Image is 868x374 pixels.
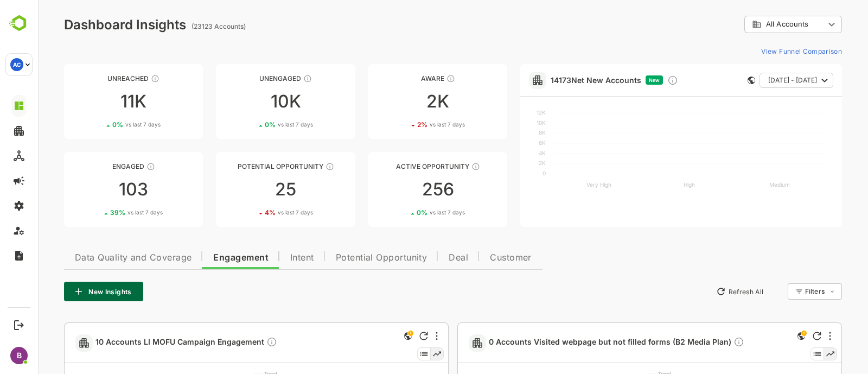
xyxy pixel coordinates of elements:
[673,283,730,300] button: Refresh All
[10,347,28,364] div: B
[548,181,573,188] text: Very High
[178,74,317,83] div: Unengaged
[37,253,154,262] span: Data Quality and Coverage
[710,77,717,84] div: This card does not support filter and segments
[695,337,706,349] div: Description not present
[178,181,317,198] div: 25
[767,287,787,295] div: Filters
[58,337,239,349] span: 10 Accounts LI MOFU Campaign Engagement
[719,42,804,60] button: View Funnel Comparison
[791,332,793,340] div: More
[409,74,417,83] div: These accounts have just entered the buying cycle and need further nurturing
[722,73,795,88] button: [DATE] - [DATE]
[175,253,231,262] span: Engagement
[58,337,244,349] a: 10 Accounts LI MOFU Campaign EngagementDescription not present
[501,140,508,146] text: 6K
[513,75,603,85] a: 14173Net New Accounts
[392,121,427,129] span: vs last 7 days
[265,74,274,83] div: These accounts have not shown enough engagement and need nurturing
[26,74,165,83] div: Unreached
[363,329,376,344] div: This is a global insight. Segment selection is not applicable for this view
[775,332,783,340] div: Refresh
[757,329,770,344] div: This is a global insight. Segment selection is not applicable for this view
[501,129,508,136] text: 8K
[392,208,427,217] span: vs last 7 days
[379,121,427,129] div: 2 %
[381,332,390,340] div: Refresh
[227,208,275,217] div: 4 %
[379,208,427,217] div: 0 %
[178,162,317,170] div: Potential Opportunity
[499,109,508,116] text: 12K
[90,208,125,217] span: vs last 7 days
[330,162,469,170] div: Active Opportunity
[330,74,469,83] div: Aware
[5,13,33,34] img: BambooboxLogoMark.f1c84d78b4c51b1a7b5f700c9845e183.svg
[113,74,122,83] div: These accounts have not been engaged with for a defined time period
[10,58,23,71] div: AC
[240,121,275,129] span: vs last 7 days
[398,332,400,340] div: More
[11,318,26,332] button: Logout
[330,93,469,110] div: 2K
[330,152,469,227] a: Active OpportunityThese accounts have open opportunities which might be at any of the Sales Stage...
[178,93,317,110] div: 10K
[411,253,430,262] span: Deal
[26,162,165,170] div: Engaged
[330,181,469,198] div: 256
[451,337,711,349] a: 0 Accounts Visited webpage but not filled forms (B2 Media Plan)Description not present
[26,282,105,301] button: New Insights
[330,64,469,139] a: AwareThese accounts have just entered the buying cycle and need further nurturing2K2%vs last 7 days
[629,75,640,86] div: Discover new ICP-fit accounts showing engagement — via intent surges, anonymous website visits, L...
[501,150,508,156] text: 4K
[646,181,657,188] text: High
[731,181,752,188] text: Medium
[505,170,508,176] text: 0
[26,152,165,227] a: EngagedThese accounts are warm, further nurturing would qualify them to MQAs10339%vs last 7 days
[26,17,148,33] div: Dashboard Insights
[228,337,239,349] div: Description not present
[706,14,804,35] div: All Accounts
[730,73,779,87] span: [DATE] - [DATE]
[451,337,706,349] span: 0 Accounts Visited webpage but not filled forms (B2 Media Plan)
[252,253,276,262] span: Intent
[728,20,770,28] span: All Accounts
[501,160,508,166] text: 2K
[240,208,275,217] span: vs last 7 days
[433,162,442,171] div: These accounts have open opportunities which might be at any of the Sales Stages
[154,22,211,30] ag: (23123 Accounts)
[714,20,787,29] div: All Accounts
[499,119,508,126] text: 10K
[26,181,165,198] div: 103
[227,121,275,129] div: 0 %
[298,253,390,262] span: Potential Opportunity
[178,64,317,139] a: UnengagedThese accounts have not shown enough engagement and need nurturing10K0%vs last 7 days
[72,208,125,217] div: 39 %
[611,77,622,83] span: New
[26,93,165,110] div: 11K
[108,162,117,171] div: These accounts are warm, further nurturing would qualify them to MQAs
[74,121,123,129] div: 0 %
[288,162,296,171] div: These accounts are MQAs and can be passed on to Inside Sales
[87,121,123,129] span: vs last 7 days
[178,152,317,227] a: Potential OpportunityThese accounts are MQAs and can be passed on to Inside Sales254%vs last 7 days
[26,64,165,139] a: UnreachedThese accounts have not been engaged with for a defined time period11K0%vs last 7 days
[452,253,494,262] span: Customer
[766,282,804,301] div: Filters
